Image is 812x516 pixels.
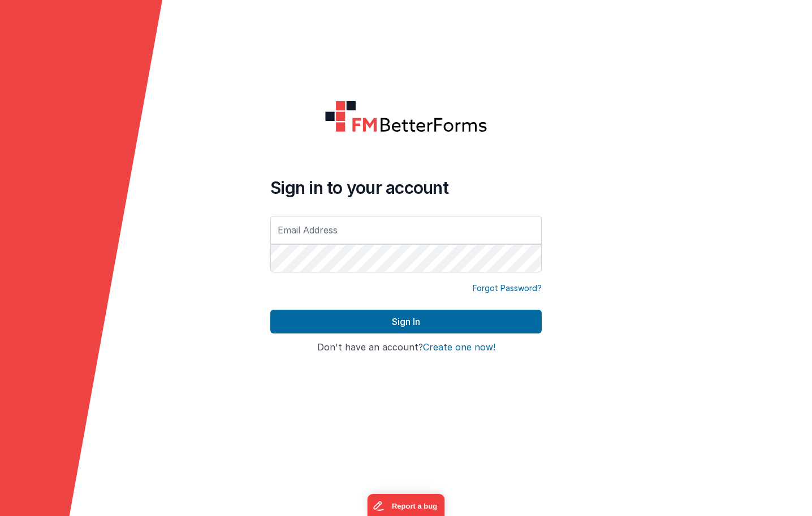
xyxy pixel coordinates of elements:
button: Create one now! [423,342,495,353]
a: Forgot Password? [473,283,542,294]
input: Email Address [270,216,542,244]
h4: Sign in to your account [270,177,542,198]
button: Sign In [270,310,542,333]
h4: Don't have an account? [270,342,542,353]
